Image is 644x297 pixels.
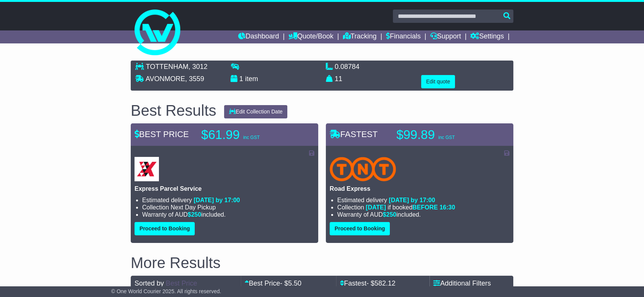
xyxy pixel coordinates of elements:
span: - $ [367,279,396,287]
span: $ [187,211,201,218]
li: Warranty of AUD included. [337,211,509,218]
span: [DATE] by 17:00 [194,197,240,203]
button: Edit quote [421,75,455,88]
p: $61.99 [201,127,296,142]
a: Best Price [166,279,197,287]
a: Tracking [343,30,376,43]
span: © One World Courier 2025. All rights reserved. [111,288,221,294]
span: 16:30 [439,204,455,211]
li: Collection [337,204,509,211]
span: FASTEST [330,129,378,139]
p: Express Parcel Service [135,185,314,192]
span: $ [383,211,396,218]
button: Proceed to Booking [135,222,195,235]
p: Road Express [330,185,509,192]
p: $99.89 [396,127,492,142]
span: Sorted by [135,279,164,287]
a: Additional Filters [433,279,491,287]
div: Best Results [127,102,220,119]
button: Edit Collection Date [224,105,288,118]
span: [DATE] [366,204,386,211]
span: Next Day Pickup [171,204,216,211]
a: Settings [470,30,504,43]
span: BEFORE [412,204,438,211]
li: Collection [142,204,314,211]
li: Estimated delivery [337,196,509,204]
a: Best Price- $5.50 [245,279,301,287]
span: 0.08784 [335,63,359,70]
img: Border Express: Express Parcel Service [135,157,159,181]
span: 582.12 [375,279,396,287]
span: 1 [239,75,243,83]
span: if booked [366,204,455,211]
span: 11 [335,75,342,83]
span: , 3559 [185,75,204,83]
h2: More Results [131,254,513,271]
span: [DATE] by 17:00 [389,197,435,203]
a: Dashboard [238,30,279,43]
a: Financials [386,30,421,43]
li: Estimated delivery [142,196,314,204]
span: item [245,75,258,83]
span: 250 [386,211,396,218]
a: Quote/Book [288,30,333,43]
span: , 3012 [188,63,207,70]
span: inc GST [438,135,455,140]
li: Warranty of AUD included. [142,211,314,218]
span: TOTTENHAM [146,63,189,70]
img: TNT Domestic: Road Express [330,157,396,181]
button: Proceed to Booking [330,222,390,235]
span: inc GST [243,135,260,140]
span: 5.50 [288,279,301,287]
span: - $ [280,279,301,287]
a: Fastest- $582.12 [340,279,396,287]
span: 250 [191,211,201,218]
span: BEST PRICE [135,129,189,139]
span: AVONMORE [146,75,185,83]
a: Support [430,30,461,43]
